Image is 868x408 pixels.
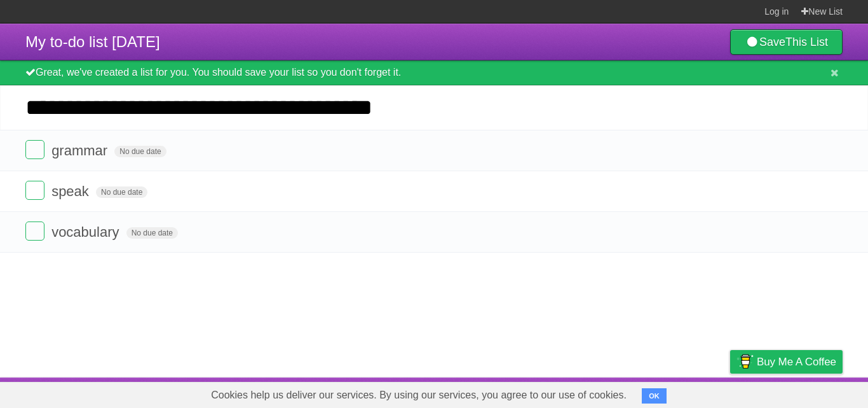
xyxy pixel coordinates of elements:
span: grammar [51,143,111,158]
label: Done [25,181,44,200]
img: Buy me a coffee [736,351,754,372]
b: This List [785,36,828,48]
span: Buy me a coffee [757,351,836,373]
span: Cookies help us deliver our services. By using our services, you agree to our use of cookies. [198,383,639,408]
span: No due date [96,186,147,198]
label: Done [25,222,44,241]
span: No due date [114,146,166,157]
span: No due date [126,227,178,239]
a: Privacy [714,381,747,405]
a: About [561,381,588,405]
span: speak [51,183,92,199]
a: Buy me a coffee [730,350,843,374]
a: SaveThis List [730,29,843,55]
button: OK [642,388,667,404]
a: Developers [603,381,654,405]
span: vocabulary [51,224,122,240]
a: Suggest a feature [763,381,843,405]
label: Done [25,140,44,159]
a: Terms [670,381,698,405]
span: My to-do list [DATE] [25,33,160,50]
